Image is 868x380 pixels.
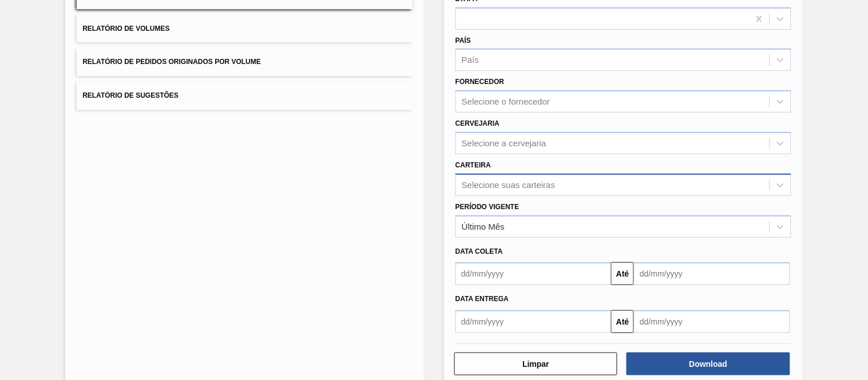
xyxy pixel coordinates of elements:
[455,247,503,255] span: Data coleta
[455,310,611,333] input: dd/mm/yyyy
[462,222,505,231] div: Último Mês
[611,262,634,285] button: Até
[462,180,555,190] div: Selecione suas carteiras
[462,97,550,107] div: Selecione o fornecedor
[455,262,611,285] input: dd/mm/yyyy
[455,203,519,211] label: Período Vigente
[634,310,790,333] input: dd/mm/yyyy
[455,37,471,45] label: País
[455,161,491,169] label: Carteira
[82,91,179,99] span: Relatório de Sugestões
[611,310,634,333] button: Até
[462,138,546,148] div: Selecione a cervejaria
[454,353,617,375] button: Limpar
[455,78,504,86] label: Fornecedor
[77,82,413,110] button: Relatório de Sugestões
[455,295,509,303] span: Data entrega
[82,58,261,66] span: Relatório de Pedidos Originados por Volume
[77,15,413,43] button: Relatório de Volumes
[462,55,479,65] div: País
[82,25,169,33] span: Relatório de Volumes
[634,262,790,285] input: dd/mm/yyyy
[455,119,500,127] label: Cervejaria
[77,48,413,76] button: Relatório de Pedidos Originados por Volume
[627,353,790,375] button: Download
